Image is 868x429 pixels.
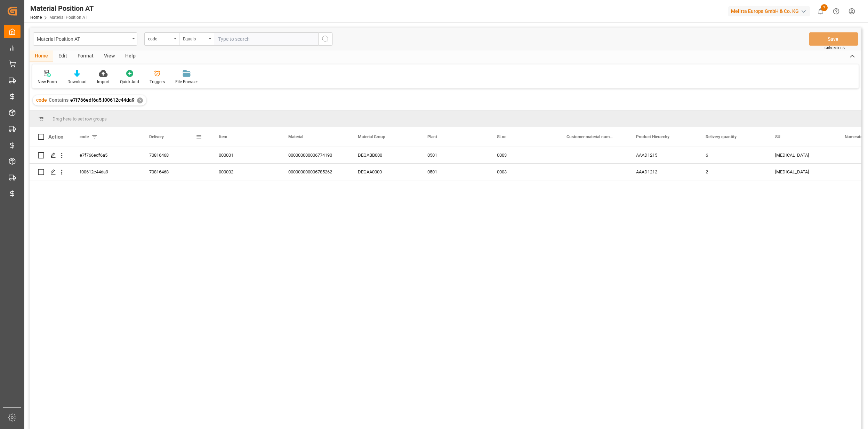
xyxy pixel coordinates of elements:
[288,134,303,139] span: Material
[33,32,137,46] button: open menu
[489,147,558,163] div: 0003
[775,134,780,139] span: SU
[280,147,349,163] div: 000000000006774190
[636,134,669,139] span: Product Hierarchy
[825,45,845,50] span: Ctrl/CMD + S
[628,164,697,180] div: AAAD1212
[30,3,94,14] div: Material Position AT
[175,79,198,85] div: File Browser
[38,79,57,85] div: New Form
[30,50,53,62] div: Home
[706,134,737,139] span: Delivery quantity
[214,32,318,46] input: Type to search
[280,164,349,180] div: 000000000006785262
[71,164,141,180] div: f00612c44da9
[70,97,135,103] span: e7f766edf6a5,f00612c44da9
[150,79,165,85] div: Triggers
[137,97,143,103] div: ✕
[210,164,280,180] div: 000002
[767,164,836,180] div: [MEDICAL_DATA]
[821,4,828,11] span: 1
[144,32,179,46] button: open menu
[72,50,99,62] div: Format
[427,134,437,139] span: Plant
[148,34,172,42] div: code
[48,134,63,140] div: Action
[349,164,419,180] div: DEGAA0000
[497,134,506,139] span: SLoc
[813,3,828,19] button: show 1 new notifications
[30,147,71,164] div: Press SPACE to select this row.
[489,164,558,180] div: 0003
[37,34,130,43] div: Material Position AT
[80,134,89,139] span: code
[71,147,141,163] div: e7f766edf6a5
[53,116,107,122] span: Drag here to set row groups
[419,147,489,163] div: 0501
[36,97,47,103] span: code
[628,147,697,163] div: AAAD1215
[697,164,767,180] div: 2
[141,147,210,163] div: 70816468
[219,134,227,139] span: Item
[97,79,110,85] div: Import
[566,134,613,139] span: Customer material number
[183,34,207,42] div: Equals
[845,134,864,139] span: Numerator
[149,134,164,139] span: Delivery
[30,15,42,20] a: Home
[349,147,419,163] div: DEGABB000
[53,50,72,62] div: Edit
[49,97,69,103] span: Contains
[120,79,139,85] div: Quick Add
[318,32,333,46] button: search button
[358,134,385,139] span: Material Group
[828,3,844,19] button: Help Center
[697,147,767,163] div: 6
[30,164,71,180] div: Press SPACE to select this row.
[141,164,210,180] div: 70816468
[120,50,141,62] div: Help
[728,5,813,18] button: Melitta Europa GmbH & Co. KG
[767,147,836,163] div: [MEDICAL_DATA]
[728,6,810,16] div: Melitta Europa GmbH & Co. KG
[99,50,120,62] div: View
[210,147,280,163] div: 000001
[809,32,858,46] button: Save
[179,32,214,46] button: open menu
[67,79,87,85] div: Download
[419,164,489,180] div: 0501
